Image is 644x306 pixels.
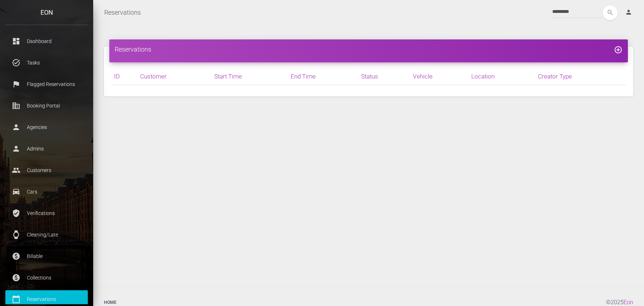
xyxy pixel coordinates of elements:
th: Customer [137,68,211,85]
a: people Customers [5,161,88,179]
p: Customers [11,165,82,176]
p: Flagged Reservations [11,79,82,90]
th: Creator Type [535,68,626,85]
p: Agencies [11,122,82,133]
th: End Time [288,68,358,85]
a: add_circle_outline [614,46,622,53]
a: person [620,5,639,20]
button: search [603,5,617,20]
i: person [625,9,632,16]
p: Cleaning/Late [11,229,82,240]
p: Tasks [11,57,82,68]
p: Dashboard [11,36,82,47]
th: Start Time [211,68,288,85]
p: Verifications [11,208,82,219]
p: Booking Portal [11,100,82,111]
a: person Admins [5,140,88,158]
a: paid Billable [5,247,88,265]
th: Status [358,68,410,85]
a: corporate_fare Booking Portal [5,97,88,115]
p: Reservations [11,294,82,305]
a: flag Flagged Reservations [5,75,88,93]
a: person Agencies [5,118,88,136]
p: Billable [11,251,82,262]
a: Eon [624,299,633,306]
p: Admins [11,143,82,154]
a: drive_eta Cars [5,183,88,201]
th: Vehicle [410,68,468,85]
i: add_circle_outline [614,46,622,54]
h4: Reservations [115,45,622,54]
a: verified_user Verifications [5,204,88,222]
th: ID [111,68,137,85]
a: task_alt Tasks [5,54,88,72]
a: dashboard Dashboard [5,32,88,50]
a: paid Collections [5,269,88,287]
p: Cars [11,186,82,197]
a: watch Cleaning/Late [5,226,88,244]
a: Reservations [104,4,141,21]
th: Location [468,68,535,85]
p: Collections [11,272,82,283]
